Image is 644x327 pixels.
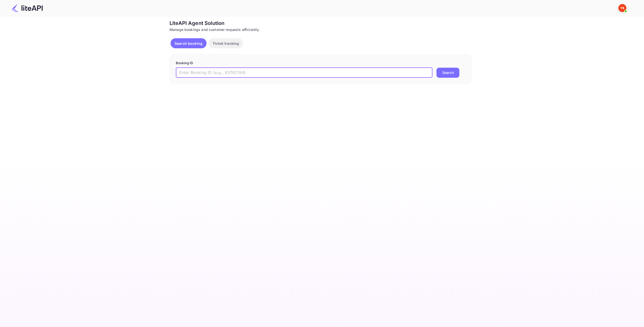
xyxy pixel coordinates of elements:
[176,61,465,66] p: Booking ID
[213,41,239,46] p: Ticket tracking
[175,41,203,46] p: Search booking
[618,4,626,12] img: Yandex Support
[176,68,432,78] input: Enter Booking ID (e.g., 63782194)
[436,68,459,78] button: Search
[11,4,43,12] img: LiteAPI Logo
[170,19,471,27] div: LiteAPI Agent Solution
[170,27,471,32] div: Manage bookings and customer requests efficiently.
